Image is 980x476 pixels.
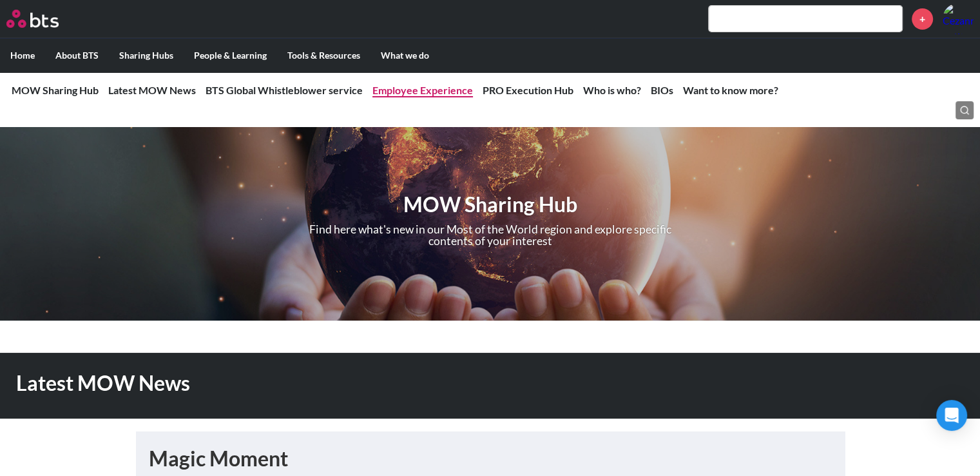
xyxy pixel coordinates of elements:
[651,84,673,96] a: BIOs
[12,84,99,96] a: MOW Sharing Hub
[277,39,370,72] label: Tools & Resources
[246,190,734,219] h1: MOW Sharing Hub
[483,84,573,96] a: PRO Execution Hub
[683,84,778,96] a: Want to know more?
[206,84,363,96] a: BTS Global Whistleblower service
[6,10,82,28] a: Go home
[943,3,974,34] a: Profile
[936,400,967,431] div: Open Intercom Messenger
[912,8,933,30] a: +
[149,444,832,473] h1: Magic Moment
[6,10,59,28] img: BTS Logo
[184,39,277,72] label: People & Learning
[372,84,473,96] a: Employee Experience
[583,84,641,96] a: Who is who?
[943,3,974,34] img: Cezanne Powell
[108,84,196,96] a: Latest MOW News
[45,39,109,72] label: About BTS
[16,369,680,398] h1: Latest MOW News
[109,39,184,72] label: Sharing Hubs
[370,39,439,72] label: What we do
[295,224,686,246] p: Find here what's new in our Most of the World region and explore specific contents of your interest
